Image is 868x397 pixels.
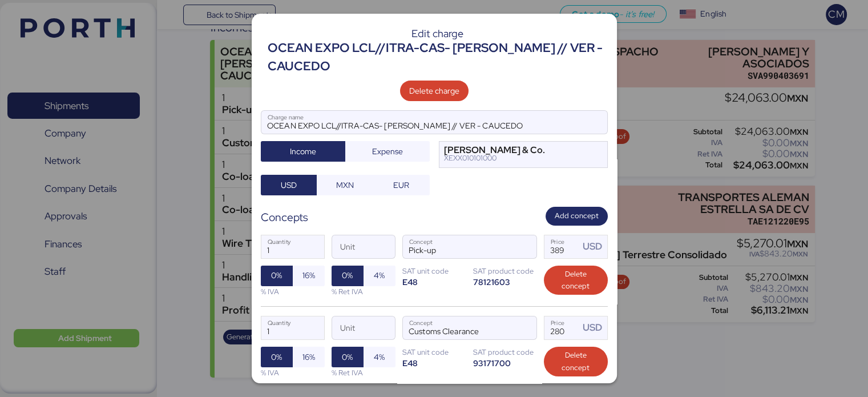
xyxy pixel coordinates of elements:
button: 0% [332,266,364,286]
span: Expense [372,145,403,158]
span: 16% [302,268,315,282]
button: Expense [345,141,430,162]
span: 4% [374,350,385,364]
span: Delete concept [553,349,599,374]
input: Unit [332,316,395,339]
div: SAT product code [473,347,537,358]
span: 0% [271,268,282,282]
span: Delete concept [553,268,599,293]
div: XEXX010101000 [444,154,545,162]
div: % IVA [261,367,325,378]
div: % Ret IVA [332,367,395,378]
div: E48 [402,276,466,287]
input: Quantity [261,316,324,339]
div: % IVA [261,286,325,297]
span: EUR [393,178,409,192]
span: Income [290,145,316,158]
input: Unit [332,235,395,258]
button: 0% [261,266,293,286]
span: USD [281,178,297,192]
button: 0% [261,347,293,367]
span: 4% [374,268,385,282]
input: Concept [403,235,509,258]
input: Price [544,235,580,258]
div: Edit charge [268,29,608,39]
input: Price [544,316,580,339]
div: % Ret IVA [332,286,395,297]
span: 0% [342,268,353,282]
input: Charge name [261,111,607,134]
div: SAT unit code [402,347,466,358]
div: [PERSON_NAME] & Co. [444,146,545,154]
button: Income [261,141,345,162]
div: USD [583,239,607,254]
button: ConceptConcept [512,238,536,262]
span: 16% [302,350,315,364]
button: 0% [332,347,364,367]
span: 0% [342,350,353,364]
div: SAT product code [473,266,537,276]
button: Delete concept [544,347,608,376]
div: E48 [402,358,466,368]
button: Add concept [546,207,608,226]
button: Delete charge [400,81,469,101]
input: Quantity [261,235,324,258]
button: ConceptConcept [512,319,536,343]
button: 4% [364,266,395,286]
div: SAT unit code [402,266,466,276]
button: USD [261,175,317,195]
span: 0% [271,350,282,364]
div: USD [583,320,607,335]
span: Delete charge [409,84,459,98]
button: 16% [293,266,325,286]
button: Delete concept [544,266,608,295]
div: Concepts [261,209,308,226]
div: OCEAN EXPO LCL//ITRA-CAS- [PERSON_NAME] // VER - CAUCEDO [268,39,608,76]
button: 4% [364,347,395,367]
div: 93171700 [473,358,537,368]
div: 78121603 [473,276,537,287]
button: EUR [373,175,430,195]
span: MXN [336,178,354,192]
input: Concept [403,316,509,339]
span: Add concept [555,210,599,222]
button: MXN [317,175,373,195]
button: 16% [293,347,325,367]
